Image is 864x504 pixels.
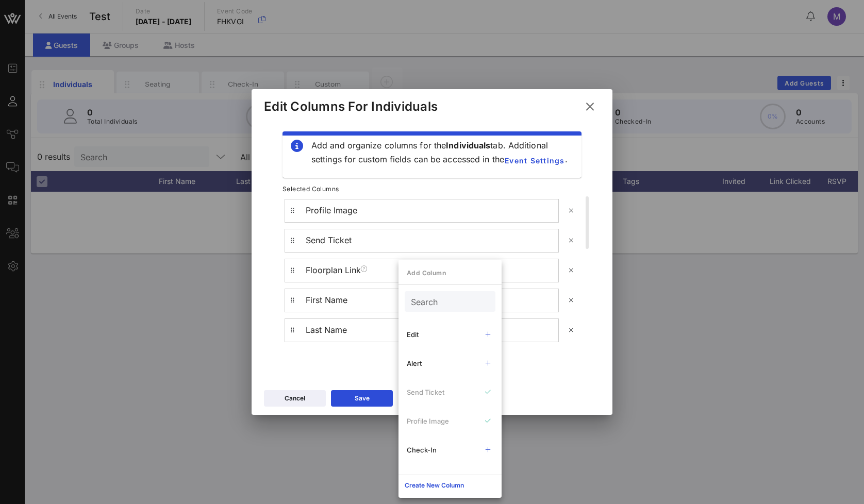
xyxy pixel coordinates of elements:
div: Edit Columns For Individuals [264,99,438,114]
div: Add and organize columns for the tab. Additional settings for custom fields can be accessed in the . [311,140,573,170]
div: Profile Image [306,206,558,215]
div: First Name [306,295,558,305]
div: Alert [407,359,475,367]
span: Event Settings [504,156,565,165]
span: Individuals [446,140,490,150]
div: Create New Column [405,480,464,491]
button: Create New Column [398,477,470,494]
div: Floorplan Link [306,265,558,275]
div: Cancel [285,393,305,404]
div: Send Ticket [306,236,558,245]
p: Add Column [398,268,502,278]
button: Save [331,390,393,407]
div: Save [355,393,370,404]
p: Selected Columns [274,184,590,194]
button: Cancel [264,390,326,407]
div: Last Name [306,325,558,335]
div: Edit [407,330,475,339]
a: Event Settings [504,151,565,170]
div: Check-In [407,446,475,454]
